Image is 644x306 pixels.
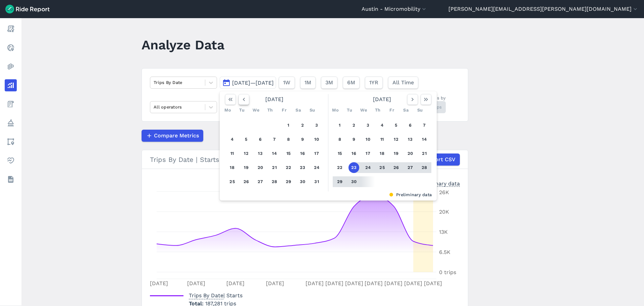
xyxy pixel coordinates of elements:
tspan: [DATE] [306,280,324,287]
button: 6 [405,120,416,131]
button: 20 [255,162,266,173]
span: [DATE]—[DATE] [232,80,274,86]
span: All Time [392,79,414,87]
button: 12 [241,148,252,159]
tspan: 26K [439,189,449,195]
button: 28 [419,162,430,173]
button: 10 [311,134,322,145]
button: 4 [377,120,387,131]
button: 26 [241,176,252,187]
button: 23 [348,162,359,173]
span: 3M [325,79,333,87]
button: 3 [363,120,373,131]
button: 27 [405,162,416,173]
button: 25 [227,176,237,187]
button: 29 [334,176,345,187]
tspan: 13K [439,229,448,235]
button: 13 [405,134,416,145]
div: Th [265,105,275,116]
button: 9 [348,134,359,145]
button: 1M [300,77,316,89]
button: 15 [283,148,294,159]
span: 6M [347,79,355,87]
button: 1W [279,77,295,89]
button: 6 [255,134,266,145]
button: 18 [377,148,387,159]
span: 1YR [369,79,378,87]
span: | Starts [189,292,243,299]
tspan: 0 trips [439,269,456,275]
div: Su [415,105,425,116]
button: 6M [343,77,360,89]
button: [DATE]—[DATE] [220,77,276,89]
a: Health [5,155,17,167]
button: 31 [311,176,322,187]
button: 16 [297,148,308,159]
div: Mo [222,105,233,116]
button: 1 [283,120,294,131]
h1: Analyze Data [142,36,224,54]
div: Preliminary data [225,191,432,198]
tspan: [DATE] [365,280,383,287]
div: Fr [386,105,397,116]
div: Fr [279,105,289,116]
button: 2 [297,120,308,131]
tspan: [DATE] [384,280,402,287]
button: 22 [283,162,294,173]
button: 13 [255,148,266,159]
span: Compare Metrics [154,132,199,140]
button: 25 [377,162,387,173]
button: 19 [241,162,252,173]
tspan: 6.5K [439,249,450,255]
button: 30 [297,176,308,187]
button: Austin - Micromobility [362,5,427,13]
button: 7 [269,134,280,145]
a: Analyze [5,79,17,91]
button: 19 [391,148,401,159]
div: Su [307,105,318,116]
a: Fees [5,98,17,110]
button: 4 [227,134,237,145]
div: Preliminary data [417,180,460,187]
a: Heatmaps [5,60,17,73]
button: 24 [363,162,373,173]
button: 8 [334,134,345,145]
button: 9 [297,134,308,145]
button: [PERSON_NAME][EMAIL_ADDRESS][PERSON_NAME][DOMAIN_NAME] [448,5,639,13]
a: Datasets [5,173,17,185]
button: 5 [241,134,252,145]
button: 30 [348,176,359,187]
button: 7 [419,120,430,131]
button: 16 [348,148,359,159]
a: Report [5,23,17,35]
tspan: [DATE] [150,280,168,287]
button: 11 [227,148,237,159]
a: Policy [5,117,17,129]
div: Tu [344,105,355,116]
button: 1YR [365,77,383,89]
button: 28 [269,176,280,187]
div: We [358,105,369,116]
tspan: [DATE] [345,280,363,287]
button: 21 [419,148,430,159]
button: 10 [363,134,373,145]
button: 27 [255,176,266,187]
button: 1 [334,120,345,131]
tspan: [DATE] [187,280,205,287]
button: 8 [283,134,294,145]
tspan: [DATE] [226,280,245,287]
button: 18 [227,162,237,173]
span: Export CSV [425,156,455,164]
button: 5 [391,120,401,131]
tspan: [DATE] [404,280,422,287]
button: 26 [391,162,401,173]
div: [DATE] [330,94,434,105]
button: 22 [334,162,345,173]
a: Areas [5,136,17,148]
div: Sa [293,105,304,116]
span: 1M [305,79,311,87]
button: 14 [419,134,430,145]
button: 17 [311,148,322,159]
button: 21 [269,162,280,173]
button: 15 [334,148,345,159]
